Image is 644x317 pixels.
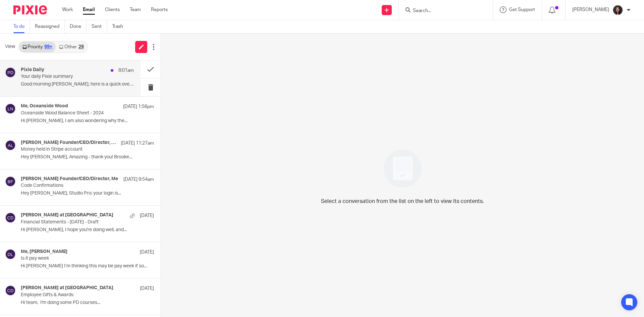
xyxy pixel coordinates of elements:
h4: [PERSON_NAME] at [GEOGRAPHIC_DATA] [21,285,113,291]
img: svg%3E [5,103,16,114]
a: Email [83,6,95,13]
a: Priority99+ [19,42,56,52]
span: View [5,43,15,50]
p: Hi team, I'm doing some PD courses... [21,300,154,306]
p: Hi [PERSON_NAME], I hope you're doing well, and... [21,227,154,233]
p: Hi [PERSON_NAME] I’m thinking this may be pay week if so... [21,263,154,269]
img: svg%3E [5,67,16,78]
div: 99+ [44,45,52,49]
a: Reports [151,6,168,13]
img: svg%3E [5,140,16,151]
a: Other29 [56,42,87,52]
p: Employee Gifts & Awards [21,292,127,298]
p: Good morning [PERSON_NAME], here is a quick overview of... [21,82,134,87]
p: Oceanside Wood Balance Sheet - 2024 [21,110,127,116]
a: Work [62,6,73,13]
img: Pixie [13,5,47,14]
p: [DATE] 1:56pm [123,103,154,110]
a: To do [13,20,30,33]
h4: [PERSON_NAME] at [GEOGRAPHIC_DATA] [21,212,113,218]
a: Clients [105,6,120,13]
h4: [PERSON_NAME] Founder/CEO/Director, Me, [PERSON_NAME] [21,140,117,146]
a: Reassigned [35,20,65,33]
p: Code Confirmations [21,183,127,189]
img: svg%3E [5,285,16,296]
h4: Me, [PERSON_NAME] [21,249,67,255]
p: Your daily Pixie summary [21,74,111,80]
p: Money held in Stripe account [21,147,127,152]
p: [DATE] 9:54am [123,176,154,183]
a: Team [130,6,141,13]
p: Hi [PERSON_NAME], I am also wondering why the... [21,118,154,124]
p: Is it pay week [21,256,127,261]
p: [DATE] [140,285,154,292]
img: Lili%20square.jpg [612,5,623,15]
p: Select a conversation from the list on the left to view its contents. [321,197,484,205]
a: Sent [92,20,107,33]
img: svg%3E [5,212,16,223]
img: image [379,145,426,192]
p: [DATE] 11:27am [121,140,154,147]
p: [DATE] [140,212,154,219]
img: svg%3E [5,176,16,187]
a: Trash [112,20,128,33]
h4: [PERSON_NAME] Founder/CEO/Director, Me [21,176,118,182]
img: svg%3E [5,249,16,260]
h4: Pixie Daily [21,67,44,73]
p: Hey [PERSON_NAME], Studio Pro: your login is... [21,191,154,196]
p: [DATE] [140,249,154,256]
p: Hey [PERSON_NAME], Amazing - thank you! Brooke... [21,154,154,160]
p: Financial Statements - [DATE] - Draft [21,219,127,225]
p: 8:01am [118,67,134,74]
a: Done [70,20,87,33]
h4: Me, Oceanside Wood [21,103,68,109]
span: Get Support [509,7,535,12]
input: Search [412,8,473,14]
p: [PERSON_NAME] [572,6,609,13]
div: 29 [78,45,84,49]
